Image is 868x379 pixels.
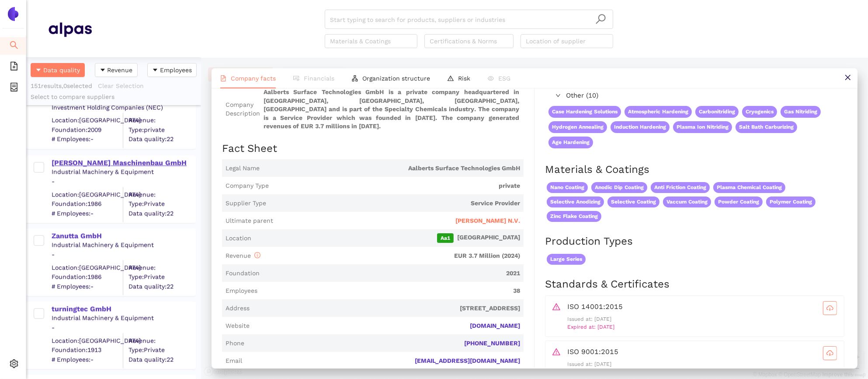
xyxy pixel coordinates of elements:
[226,217,273,225] span: Ultimate parent
[128,263,195,272] div: Revenue:
[488,75,494,81] span: eye
[52,336,123,345] div: Location: [GEOGRAPHIC_DATA]
[152,67,158,74] span: caret-down
[128,336,195,345] div: Revenue:
[52,168,195,176] div: Industrial Machinery & Equipment
[52,250,195,259] div: -
[128,116,195,125] div: Revenue:
[552,346,560,356] span: warning
[226,304,250,313] span: Address
[52,190,123,199] div: Location: [GEOGRAPHIC_DATA]
[255,233,520,243] span: [GEOGRAPHIC_DATA]
[663,197,711,207] span: Vaccum Coating
[549,121,607,133] span: Hydrogen Annealing
[545,89,846,103] div: Other (10)
[567,360,837,368] p: Issued at: [DATE]
[43,65,80,75] span: Data quality
[52,355,123,364] span: # Employees: -
[226,234,251,243] span: Location
[736,121,797,133] span: Salt Bath Carburizing
[448,75,454,81] span: warning
[549,137,593,148] span: Age Hardening
[823,350,837,357] span: cloud-download
[263,269,520,278] span: 2021
[128,135,195,144] span: Data quality: 22
[567,315,837,323] p: Issued at: [DATE]
[52,231,195,241] div: Zanutta GmbH
[10,356,18,374] span: setting
[52,314,195,323] div: Industrial Machinery & Equipment
[10,80,18,97] span: container
[545,234,847,249] h2: Production Types
[48,18,92,40] img: Homepage
[823,305,837,312] span: cloud-download
[128,273,195,281] span: Type: Private
[31,93,197,102] div: Select to compare suppliers
[128,355,195,364] span: Data quality: 22
[128,282,195,291] span: Data quality: 22
[52,200,123,208] span: Foundation: 1986
[52,263,123,272] div: Location: [GEOGRAPHIC_DATA]
[742,106,777,118] span: Cryogenics
[823,346,837,360] button: cloud-download
[226,357,242,365] span: Email
[128,346,195,354] span: Type: Private
[52,282,123,291] span: # Employees: -
[52,346,123,354] span: Foundation: 1913
[608,197,660,207] span: Selective Coating
[128,200,195,208] span: Type: Private
[556,93,561,98] span: right
[545,162,847,177] h2: Materials & Coatings
[52,103,195,112] div: Investment Holding Companies (NEC)
[272,182,520,190] span: private
[31,82,92,89] span: 151 results, 0 selected
[6,7,20,21] img: Logo
[52,304,195,314] div: turningtec GmbH
[95,63,138,77] button: caret-downRevenue
[547,197,604,207] span: Selective Anodizing
[695,106,739,118] span: Carbonitriding
[226,101,260,118] span: Company Description
[766,197,816,207] span: Polymer Coating
[547,182,588,193] span: Nano Coating
[547,254,586,265] span: Large Series
[128,190,195,199] div: Revenue:
[437,233,454,243] span: Aa1
[715,197,763,207] span: Powder Coating
[231,75,276,82] span: Company facts
[455,217,520,225] span: [PERSON_NAME] N.V.
[97,79,149,93] button: Clear Selection
[625,106,692,118] span: Atmospheric Hardening
[362,75,430,82] span: Organization structure
[253,304,520,313] span: [STREET_ADDRESS]
[100,67,106,74] span: caret-down
[844,74,851,81] span: close
[226,339,244,348] span: Phone
[498,75,510,82] span: ESG
[10,38,18,55] span: search
[567,346,837,360] div: ISO 9001:2015
[591,182,647,193] span: Anodic Dip Coating
[147,63,197,77] button: caret-downEmployees
[52,125,123,134] span: Foundation: 2009
[128,209,195,218] span: Data quality: 22
[52,273,123,281] span: Foundation: 1986
[567,301,837,315] div: ISO 14001:2015
[458,75,470,82] span: Risk
[35,67,42,74] span: caret-down
[566,91,843,101] span: Other (10)
[304,75,334,82] span: Financials
[222,141,524,156] h2: Fact Sheet
[823,301,837,315] button: cloud-download
[226,164,260,173] span: Legal Name
[52,116,123,125] div: Location: [GEOGRAPHIC_DATA]
[547,211,601,222] span: Zinc Flake Coating
[781,106,821,118] span: Gas Nitriding
[52,241,195,249] div: Industrial Machinery & Equipment
[261,287,520,295] span: 38
[673,121,732,133] span: Plasma Ion Nitriding
[160,65,192,75] span: Employees
[549,106,621,118] span: Case Hardening Solutions
[52,177,195,186] div: -
[651,182,710,193] span: Anti Friction Coating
